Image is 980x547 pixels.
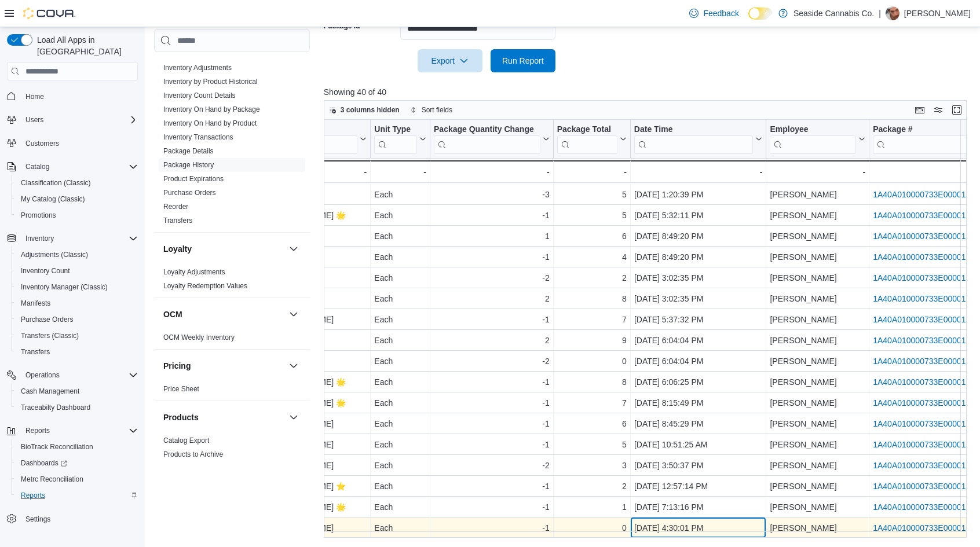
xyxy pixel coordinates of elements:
span: Inventory [21,232,138,245]
span: Dashboards [16,456,138,470]
span: Classification (Classic) [16,176,138,190]
a: Transfers [16,345,54,359]
button: Date Time [634,124,763,154]
span: Inventory Adjustments [163,63,232,72]
a: Price Sheet [163,385,199,393]
a: Package History [163,161,214,169]
span: Catalog [21,160,138,174]
span: Transfers (Classic) [21,331,79,340]
div: Products [154,434,310,466]
a: Catalog Export [163,436,209,445]
span: BioTrack Reconciliation [21,442,93,451]
a: Traceabilty Dashboard [16,401,95,414]
span: Inventory On Hand by Package [163,105,260,114]
div: - [770,165,865,179]
button: Products [287,410,301,424]
div: Each [374,375,426,389]
h3: Loyalty [163,243,192,255]
div: To: Sales Floor [227,250,367,264]
a: Dashboards [12,455,142,471]
a: Loyalty Adjustments [163,268,225,276]
button: Package Total [557,124,627,154]
div: [DATE] 6:04:04 PM [634,354,763,368]
span: Purchase Orders [16,313,138,326]
div: 2 [434,292,550,306]
p: | [879,6,881,20]
div: Package Quantity Change [434,124,540,135]
div: -1 [434,438,550,451]
button: Loyalty [163,243,284,255]
h3: OCM [163,309,182,320]
div: - [227,165,367,179]
div: Customer: [PERSON_NAME] [227,438,367,451]
span: Classification (Classic) [21,178,91,188]
div: [PERSON_NAME] [770,458,865,472]
span: Reports [25,426,50,435]
a: Product Expirations [163,175,224,183]
span: Export [425,49,476,72]
a: Purchase Orders [16,313,78,326]
div: Each [374,396,426,410]
a: Inventory Manager (Classic) [16,280,112,294]
span: Inventory Transactions [163,133,233,142]
div: 7 [557,396,627,410]
div: Each [374,292,426,306]
div: [PERSON_NAME] [770,313,865,326]
div: - [434,165,550,179]
span: Catalog [25,162,49,171]
span: Customers [21,136,138,150]
div: - [634,165,763,179]
a: Reports [16,489,50,502]
div: Each [374,271,426,285]
div: From: Upstairs Vault [227,292,367,306]
div: Transaction Details [227,124,357,154]
div: [PERSON_NAME] [770,396,865,410]
div: Pricing [154,382,310,401]
span: Price Sheet [163,384,199,394]
div: -2 [434,458,550,472]
span: 3 columns hidden [341,105,400,115]
h3: Products [163,412,199,423]
span: Run Report [502,55,544,67]
div: To: Sales Floor [227,188,367,201]
button: Adjustments (Classic) [12,247,142,263]
button: Reports [21,424,54,438]
span: Promotions [21,211,56,220]
span: Catalog Export [163,436,209,445]
div: 5 [557,188,627,201]
span: Transfers [21,347,50,357]
button: Home [2,87,142,104]
button: OCM [287,307,301,321]
div: [DATE] 10:51:25 AM [634,438,763,451]
span: Loyalty Redemption Values [163,281,247,291]
span: Promotions [16,208,138,222]
a: Feedback [685,2,743,25]
a: Loyalty Redemption Values [163,282,247,290]
button: Inventory Manager (Classic) [12,279,142,295]
button: Classification (Classic) [12,175,142,191]
div: [DATE] 6:06:25 PM [634,375,763,389]
div: [PERSON_NAME] [770,229,865,243]
div: 8 [557,292,627,306]
span: Product Expirations [163,174,224,183]
button: Transfers [12,344,142,360]
div: [DATE] 3:02:35 PM [634,271,763,285]
div: Customer: [PERSON_NAME] [227,458,367,472]
span: Feedback [703,8,738,19]
div: -2 [434,354,550,368]
div: 0 [557,354,627,368]
div: 5 [557,438,627,451]
button: Cash Management [12,383,142,399]
div: Package Total [557,124,617,135]
a: Transfers (Classic) [16,329,83,343]
span: Operations [21,368,138,382]
div: [DATE] 8:45:29 PM [634,417,763,431]
button: Catalog [21,160,54,174]
span: Settings [25,515,50,524]
div: [PERSON_NAME] [770,271,865,285]
div: Package Total [557,124,617,154]
span: Inventory Count [16,264,138,278]
button: 3 columns hidden [324,103,404,117]
div: [PERSON_NAME] [770,250,865,264]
